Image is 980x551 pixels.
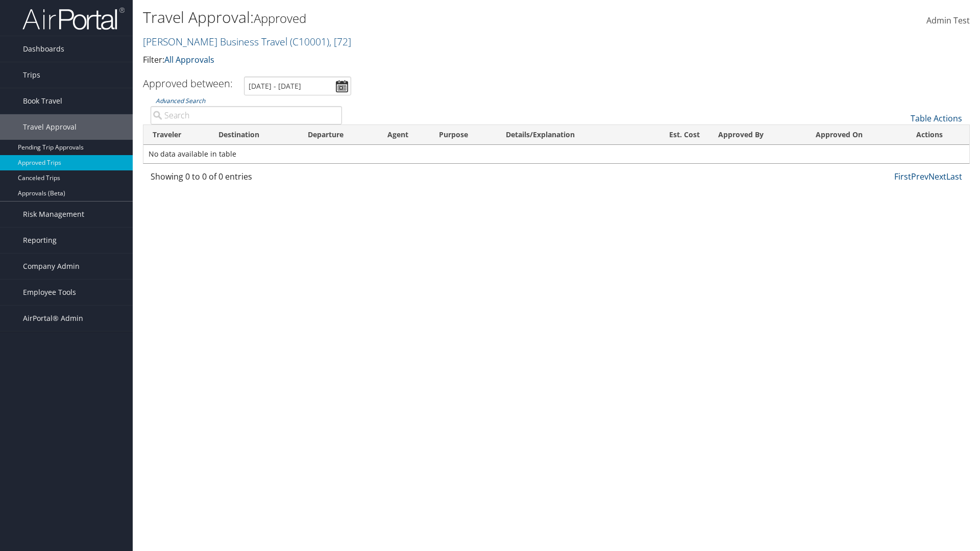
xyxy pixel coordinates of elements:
span: Risk Management [23,202,84,227]
th: Approved On: activate to sort column ascending [806,125,907,145]
a: Next [928,171,946,182]
h1: Travel Approval: [143,7,694,28]
th: Departure: activate to sort column ascending [299,125,378,145]
span: Company Admin [23,254,80,279]
p: Filter: [143,54,694,67]
span: Employee Tools [23,280,76,305]
span: Book Travel [23,88,62,114]
a: [PERSON_NAME] Business Travel [143,35,351,48]
th: Details/Explanation [497,125,639,145]
a: Advanced Search [156,96,205,105]
a: First [894,171,911,182]
th: Purpose [430,125,496,145]
span: AirPortal® Admin [23,306,83,331]
input: [DATE] - [DATE] [244,77,351,95]
a: All Approvals [164,54,214,65]
span: Trips [23,62,40,88]
th: Approved By: activate to sort column ascending [709,125,807,145]
td: No data available in table [143,145,969,163]
th: Destination: activate to sort column ascending [209,125,299,145]
th: Traveler: activate to sort column ascending [143,125,209,145]
small: Approved [254,10,306,27]
img: airportal-logo.png [22,7,125,31]
a: Admin Test [926,5,970,37]
span: Admin Test [926,15,970,26]
span: Travel Approval [23,114,77,140]
a: Prev [911,171,928,182]
span: ( C10001 ) [290,35,329,48]
span: Dashboards [23,36,64,62]
a: Last [946,171,962,182]
div: Showing 0 to 0 of 0 entries [151,170,342,188]
th: Agent [378,125,430,145]
input: Advanced Search [151,106,342,124]
h3: Approved between: [143,77,233,90]
span: , [ 72 ] [329,35,351,48]
a: Table Actions [911,113,962,124]
span: Reporting [23,228,57,253]
th: Est. Cost: activate to sort column ascending [639,125,709,145]
th: Actions [907,125,969,145]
